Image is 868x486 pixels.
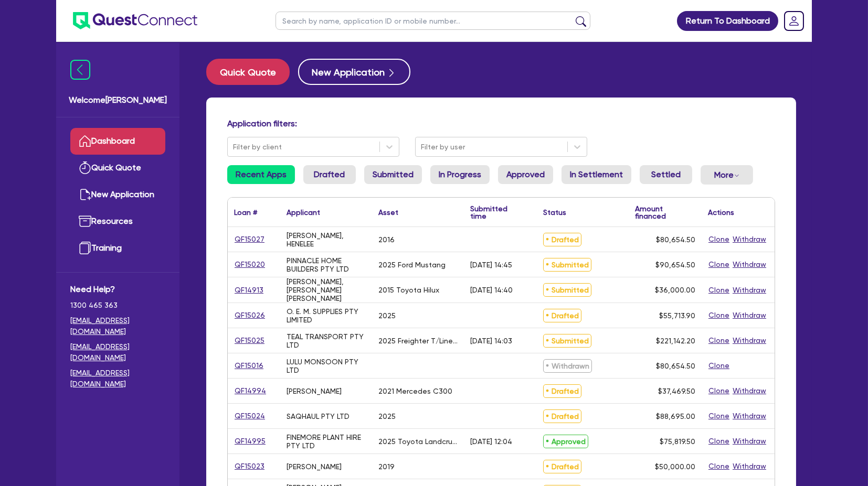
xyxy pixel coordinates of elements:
a: QF15020 [234,258,266,271]
span: $80,654.50 [656,362,695,370]
button: Withdraw [732,334,767,347]
img: quest-connect-logo-blue [73,12,197,29]
button: Clone [708,334,730,347]
a: QF15023 [234,460,265,472]
img: training [79,242,91,254]
a: New Application [70,181,165,208]
div: [DATE] 14:03 [470,337,512,345]
a: In Settlement [562,165,631,184]
span: $55,713.90 [659,311,695,320]
div: 2025 Freighter T/Liner Tag [378,337,458,345]
span: Approved [543,435,588,448]
button: Withdraw [732,258,767,271]
div: Applicant [287,209,320,216]
button: Withdraw [732,385,767,397]
a: Quick Quote [70,155,165,181]
a: Recent Apps [227,165,295,184]
button: Withdraw [732,233,767,245]
div: [PERSON_NAME] [287,387,342,395]
span: Drafted [543,384,581,398]
span: $80,654.50 [656,235,695,244]
span: $90,654.50 [655,261,695,269]
button: Withdraw [732,410,767,422]
img: quick-quote [79,161,91,174]
div: Submitted time [470,205,521,220]
div: 2025 [378,311,396,320]
button: Withdraw [732,309,767,321]
button: Clone [708,460,730,472]
a: QF15024 [234,410,266,422]
span: $221,142.20 [656,337,695,345]
input: Search by name, application ID or mobile number... [276,12,590,30]
a: Drafted [303,165,356,184]
span: Drafted [543,409,581,423]
a: QF14995 [234,435,266,447]
div: 2021 Mercedes C300 [378,387,452,395]
div: Amount financed [635,205,695,220]
span: Submitted [543,334,591,348]
div: Status [543,209,566,216]
div: [DATE] 12:04 [470,437,512,446]
img: icon-menu-close [70,60,90,80]
button: Clone [708,284,730,296]
div: [PERSON_NAME], HENELEE [287,231,366,248]
span: Submitted [543,258,591,272]
span: Withdrawn [543,359,592,373]
span: $37,469.50 [658,387,695,395]
a: Submitted [364,165,422,184]
a: QF15026 [234,309,266,321]
div: [DATE] 14:45 [470,261,512,269]
a: Dropdown toggle [780,7,808,35]
div: FINEMORE PLANT HIRE PTY LTD [287,433,366,450]
div: O. E. M. SUPPLIES PTY LIMITED [287,307,366,324]
a: QF15027 [234,233,265,245]
a: In Progress [430,165,490,184]
button: Clone [708,233,730,245]
button: Clone [708,435,730,447]
div: LULU MONSOON PTY LTD [287,358,366,374]
div: 2025 [378,412,396,420]
a: QF14913 [234,284,264,296]
div: 2025 Ford Mustang [378,261,446,269]
div: TEAL TRANSPORT PTY LTD [287,332,366,349]
a: Dashboard [70,128,165,155]
button: Withdraw [732,435,767,447]
span: 1300 465 363 [70,300,165,311]
span: $50,000.00 [655,462,695,471]
a: QF15016 [234,360,264,372]
button: New Application [298,59,410,85]
a: Return To Dashboard [677,11,778,31]
div: Loan # [234,209,257,216]
div: PINNACLE HOME BUILDERS PTY LTD [287,256,366,273]
div: 2025 Toyota Landcrusier [378,437,458,446]
div: SAQHAUL PTY LTD [287,412,350,420]
div: Actions [708,209,734,216]
span: $75,819.50 [660,437,695,446]
a: Settled [640,165,692,184]
a: Training [70,235,165,262]
span: Drafted [543,309,581,322]
button: Withdraw [732,460,767,472]
span: Submitted [543,283,591,297]
button: Clone [708,258,730,271]
img: resources [79,215,91,228]
button: Clone [708,309,730,321]
img: new-application [79,188,91,201]
span: Drafted [543,233,581,246]
span: Welcome [PERSON_NAME] [69,94,167,106]
div: 2016 [378,235,395,244]
a: Resources [70,208,165,235]
button: Quick Quote [206,59,290,85]
a: QF14994 [234,385,267,397]
span: $88,695.00 [656,412,695,420]
div: 2019 [378,462,395,471]
div: [PERSON_NAME], [PERSON_NAME] [PERSON_NAME] [287,277,366,303]
span: Need Help? [70,283,165,296]
div: [PERSON_NAME] [287,462,342,471]
span: $36,000.00 [655,286,695,294]
a: [EMAIL_ADDRESS][DOMAIN_NAME] [70,368,165,390]
button: Withdraw [732,284,767,296]
a: Quick Quote [206,59,298,85]
a: Approved [498,165,553,184]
